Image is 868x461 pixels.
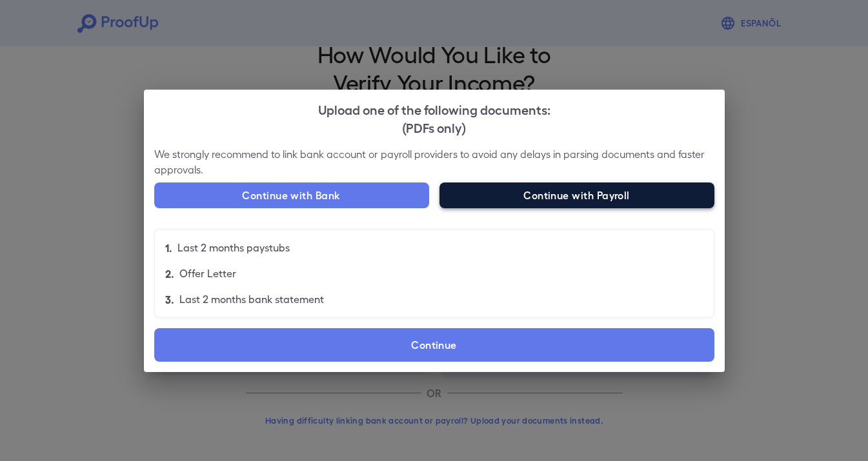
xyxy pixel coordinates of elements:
button: Continue with Bank [154,182,429,208]
p: 2. [165,266,174,281]
p: We strongly recommend to link bank account or payroll providers to avoid any delays in parsing do... [154,146,714,177]
p: Offer Letter [179,266,236,281]
div: (PDFs only) [154,118,714,136]
h2: Upload one of the following documents: [144,90,725,146]
label: Continue [154,328,714,362]
button: Continue with Payroll [439,182,714,208]
p: 3. [165,291,174,307]
p: Last 2 months paystubs [177,240,290,255]
p: Last 2 months bank statement [179,291,324,307]
p: 1. [165,240,172,255]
